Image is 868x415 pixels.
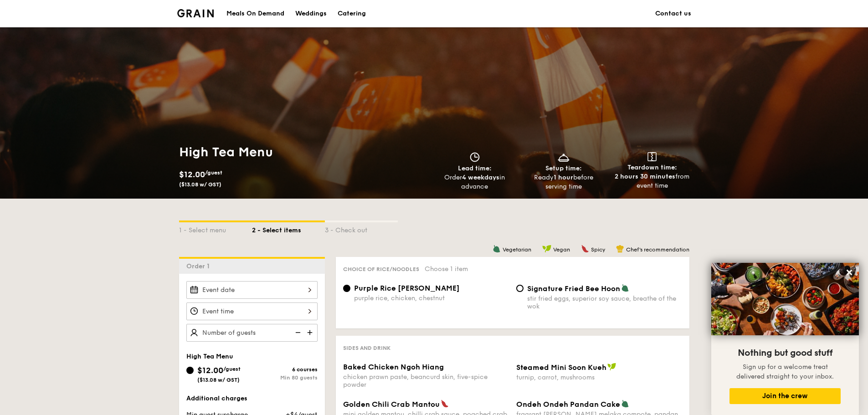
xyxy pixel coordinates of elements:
span: ($13.08 w/ GST) [179,181,221,188]
input: Number of guests [186,324,318,342]
span: Baked Chicken Ngoh Hiang [343,363,444,371]
img: icon-vegan.f8ff3823.svg [607,363,616,371]
h1: High Tea Menu [179,144,431,160]
span: Sign up for a welcome treat delivered straight to your inbox. [736,363,834,380]
span: Ondeh Ondeh Pandan Cake [516,400,620,409]
img: icon-reduce.1d2dbef1.svg [290,324,304,341]
div: turnip, carrot, mushrooms [516,374,682,381]
span: Choose 1 item [425,265,468,273]
span: Signature Fried Bee Hoon [527,284,620,293]
input: Event time [186,302,318,320]
span: Spicy [591,246,605,253]
img: icon-vegetarian.fe4039eb.svg [621,400,629,408]
span: Sides and Drink [343,345,390,351]
img: icon-teardown.65201eee.svg [647,152,657,161]
div: purple rice, chicken, chestnut [354,294,509,302]
img: icon-spicy.37a8142b.svg [441,400,449,408]
img: Grain [177,9,214,17]
img: icon-chef-hat.a58ddaea.svg [616,245,624,253]
div: 6 courses [252,366,318,373]
div: chicken prawn paste, beancurd skin, five-spice powder [343,373,509,389]
input: Signature Fried Bee Hoonstir fried eggs, superior soy sauce, breathe of the wok [516,285,524,292]
span: Vegan [553,246,570,253]
div: Min 80 guests [252,374,318,381]
button: Close [842,265,857,280]
strong: 1 hour [554,174,573,181]
span: Teardown time: [627,164,677,171]
span: Order 1 [186,262,213,270]
span: Golden Chili Crab Mantou [343,400,440,409]
span: Nothing but good stuff [738,348,832,359]
img: icon-vegetarian.fe4039eb.svg [621,284,629,292]
span: $12.00 [179,169,205,179]
div: stir fried eggs, superior soy sauce, breathe of the wok [527,295,682,310]
input: Purple Rice [PERSON_NAME]purple rice, chicken, chestnut [343,285,350,292]
span: Steamed Mini Soon Kueh [516,363,606,372]
span: ($13.08 w/ GST) [197,377,240,383]
img: icon-vegetarian.fe4039eb.svg [493,245,501,253]
img: DSC07876-Edit02-Large.jpeg [711,263,859,335]
span: $12.00 [197,365,223,375]
input: Event date [186,281,318,299]
span: High Tea Menu [186,353,233,360]
span: Vegetarian [503,246,531,253]
a: Logotype [177,9,214,17]
span: Setup time: [545,164,582,172]
img: icon-vegan.f8ff3823.svg [542,245,551,253]
div: Ready before serving time [523,173,604,191]
div: 2 - Select items [252,222,325,235]
span: /guest [223,366,241,372]
input: $12.00/guest($13.08 w/ GST)6 coursesMin 80 guests [186,367,194,374]
button: Join the crew [729,388,841,404]
img: icon-add.58712e84.svg [304,324,318,341]
span: Lead time: [458,164,492,172]
div: 1 - Select menu [179,222,252,235]
div: 3 - Check out [325,222,398,235]
div: Additional charges [186,394,318,403]
strong: 4 weekdays [462,174,499,181]
strong: 2 hours 30 minutes [615,173,675,180]
img: icon-dish.430c3a2e.svg [557,152,570,162]
div: from event time [611,172,693,190]
span: Choice of rice/noodles [343,266,419,272]
img: icon-spicy.37a8142b.svg [581,245,589,253]
span: /guest [205,169,222,176]
div: Order in advance [434,173,516,191]
img: icon-clock.2db775ea.svg [468,152,482,162]
span: Purple Rice [PERSON_NAME] [354,284,460,292]
span: Chef's recommendation [626,246,689,253]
